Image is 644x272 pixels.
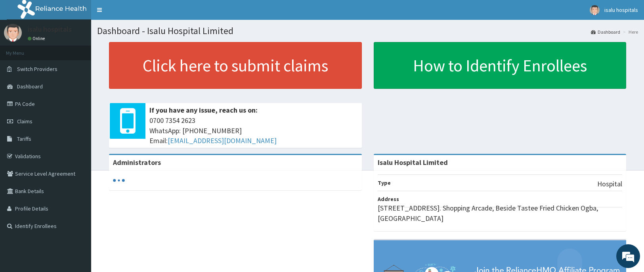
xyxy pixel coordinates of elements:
[591,29,620,35] a: Dashboard
[621,29,638,35] li: Here
[378,179,391,186] b: Type
[168,136,277,145] a: [EMAIL_ADDRESS][DOMAIN_NAME]
[378,203,623,223] p: [STREET_ADDRESS]. Shopping Arcade, Beside Tastee Fried Chicken Ogba, [GEOGRAPHIC_DATA]
[17,118,32,125] span: Claims
[149,115,358,146] span: 0700 7354 2623 WhatsApp: [PHONE_NUMBER] Email:
[28,36,47,41] a: Online
[4,24,22,42] img: User Image
[17,65,57,73] span: Switch Providers
[378,158,448,167] strong: Isalu Hospital Limited
[28,26,72,33] p: isalu hospitals
[149,105,258,115] b: If you have any issue, reach us on:
[590,5,600,15] img: User Image
[17,83,43,90] span: Dashboard
[113,174,125,186] svg: audio-loading
[374,42,627,89] a: How to Identify Enrollees
[597,179,622,189] p: Hospital
[378,195,399,203] b: Address
[113,158,161,167] b: Administrators
[97,26,638,36] h1: Dashboard - Isalu Hospital Limited
[17,135,31,142] span: Tariffs
[604,6,638,13] span: isalu hospitals
[109,42,362,89] a: Click here to submit claims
